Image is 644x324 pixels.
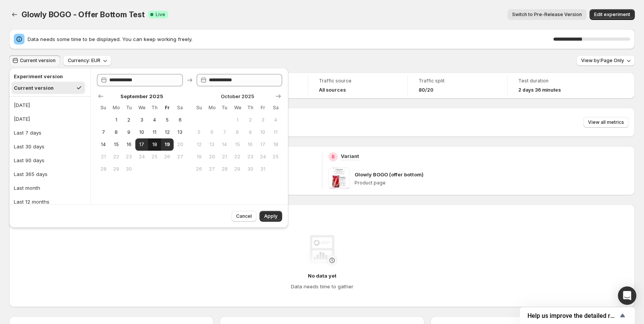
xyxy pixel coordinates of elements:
[14,198,49,206] div: Last 12 months
[156,12,165,18] span: Live
[260,105,266,111] span: Fr
[161,138,174,151] button: End of range Today Friday September 19 2025
[231,138,244,151] button: Wednesday October 15 2025
[174,114,186,126] button: Saturday September 6 2025
[260,141,266,148] span: 17
[11,99,88,111] button: [DATE]
[273,141,279,148] span: 18
[97,163,110,175] button: Sunday September 28 2025
[419,87,434,93] span: 80/20
[193,102,205,114] th: Sunday
[319,87,346,93] h4: All sources
[100,166,107,172] span: 28
[256,138,269,151] button: Friday October 17 2025
[110,151,122,163] button: Monday September 22 2025
[355,171,424,178] p: Glowly BOGO (offer bottom)
[247,141,253,148] span: 16
[68,58,100,64] span: Currency: EUR
[273,117,279,123] span: 4
[161,102,174,114] th: Friday
[221,166,228,172] span: 28
[113,141,119,148] span: 15
[14,184,40,192] div: Last month
[244,151,256,163] button: Thursday October 23 2025
[123,138,135,151] button: Tuesday September 16 2025
[11,127,88,139] button: Last 7 days
[355,180,629,186] p: Product page
[135,126,148,138] button: Wednesday September 10 2025
[256,163,269,175] button: Friday October 31 2025
[113,117,119,123] span: 1
[138,105,145,111] span: We
[508,9,586,20] button: Switch to Pre-Release Version
[247,129,253,135] span: 9
[205,102,218,114] th: Monday
[15,211,629,218] h2: Performance over time
[308,272,337,280] h4: No data yet
[97,151,110,163] button: Sunday September 21 2025
[135,114,148,126] button: Wednesday September 3 2025
[11,82,85,94] button: Current version
[20,58,56,64] span: Current version
[126,105,132,111] span: Tu
[244,102,256,114] th: Thursday
[221,129,228,135] span: 7
[126,154,132,160] span: 23
[244,126,256,138] button: Thursday October 9 2025
[260,211,282,222] button: Apply
[247,105,253,111] span: Th
[234,105,241,111] span: We
[113,154,119,160] span: 22
[135,151,148,163] button: Wednesday September 24 2025
[234,117,241,123] span: 1
[527,312,618,319] span: Help us improve the detailed report for A/B campaigns
[63,55,111,66] button: Currency: EUR
[260,166,266,172] span: 31
[164,129,171,135] span: 12
[209,105,215,111] span: Mo
[97,102,110,114] th: Sunday
[221,105,228,111] span: Tu
[196,141,202,148] span: 12
[151,105,158,111] span: Th
[518,87,561,93] span: 2 days 36 minutes
[177,129,183,135] span: 13
[269,138,282,151] button: Saturday October 18 2025
[110,102,122,114] th: Monday
[221,154,228,160] span: 21
[138,117,145,123] span: 3
[196,154,202,160] span: 19
[218,126,231,138] button: Tuesday October 7 2025
[135,138,148,151] button: Start of range Wednesday September 17 2025
[193,126,205,138] button: Sunday October 5 2025
[100,129,107,135] span: 7
[164,154,171,160] span: 26
[273,154,279,160] span: 25
[11,154,88,166] button: Last 90 days
[231,102,244,114] th: Wednesday
[577,55,635,66] button: View by:Page Only
[244,163,256,175] button: Thursday October 30 2025
[11,182,88,194] button: Last month
[234,129,241,135] span: 8
[123,163,135,175] button: Tuesday September 30 2025
[97,138,110,151] button: Sunday September 14 2025
[28,35,554,43] span: Data needs some time to be displayed. You can keep working freely.
[177,154,183,160] span: 27
[110,138,122,151] button: Monday September 15 2025
[11,168,88,180] button: Last 365 days
[148,114,161,126] button: Thursday September 4 2025
[148,151,161,163] button: Thursday September 25 2025
[247,154,253,160] span: 23
[177,117,183,123] span: 6
[151,117,158,123] span: 4
[260,154,266,160] span: 24
[123,102,135,114] th: Tuesday
[319,78,397,84] span: Traffic source
[14,170,48,178] div: Last 365 days
[269,126,282,138] button: Saturday October 11 2025
[332,154,335,160] h2: B
[307,235,337,266] img: No data yet
[174,102,186,114] th: Saturday
[581,58,624,64] span: View by: Page Only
